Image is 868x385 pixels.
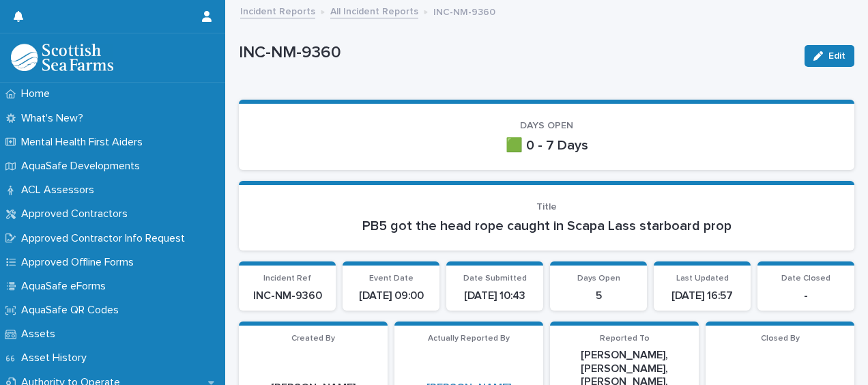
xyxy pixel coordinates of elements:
[255,137,838,154] p: 🟩 0 - 7 Days
[16,256,145,269] p: Approved Offline Forms
[16,112,94,125] p: What's New?
[536,202,557,212] span: Title
[369,274,414,283] span: Event Date
[351,289,431,302] p: [DATE] 09:00
[16,304,130,317] p: AquaSafe QR Codes
[16,232,196,245] p: Approved Contractor Info Request
[239,43,794,63] p: INC-NM-9360
[805,45,854,67] button: Edit
[240,3,315,18] a: Incident Reports
[828,51,845,61] span: Edit
[433,3,495,18] p: INC-NM-9360
[11,44,113,71] img: bPIBxiqnSb2ggTQWdOVV
[247,289,328,302] p: INC-NM-9360
[263,274,311,283] span: Incident Ref
[520,121,573,130] span: DAYS OPEN
[16,208,139,220] p: Approved Contractors
[255,218,838,234] p: PB5 got the head rope caught in Scapa Lass starboard prop
[16,136,154,149] p: Mental Health First Aiders
[577,274,620,283] span: Days Open
[662,289,742,302] p: [DATE] 16:57
[454,289,535,302] p: [DATE] 10:43
[781,274,830,283] span: Date Closed
[600,334,650,343] span: Reported To
[16,87,61,100] p: Home
[463,274,527,283] span: Date Submitted
[16,352,98,365] p: Asset History
[16,280,117,293] p: AquaSafe eForms
[16,184,105,197] p: ACL Assessors
[558,289,639,302] p: 5
[676,274,729,283] span: Last Updated
[761,334,800,343] span: Closed By
[330,3,418,18] a: All Incident Reports
[16,160,151,173] p: AquaSafe Developments
[291,334,335,343] span: Created By
[16,328,66,341] p: Assets
[428,334,510,343] span: Actually Reported By
[766,289,846,302] p: -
